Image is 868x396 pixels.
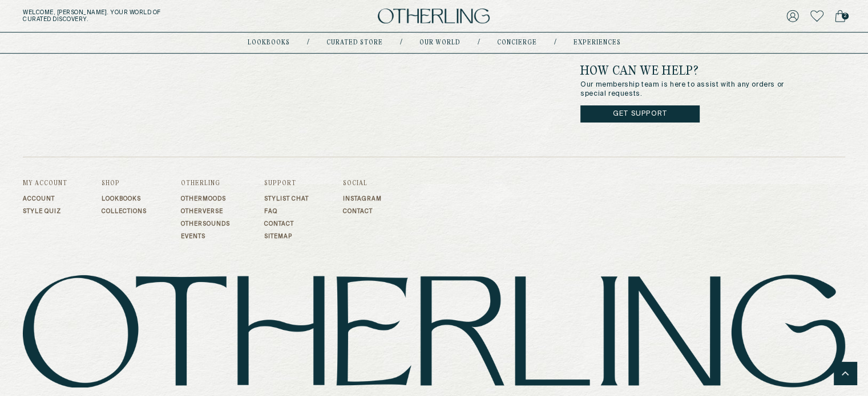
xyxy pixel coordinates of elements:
[343,180,382,187] h3: Social
[23,9,269,23] h5: Welcome, [PERSON_NAME] . Your world of curated discovery.
[264,221,309,227] a: Contact
[580,80,800,99] p: Our membership team is here to assist with any orders or special requests.
[554,38,556,47] div: /
[580,105,700,123] a: Get Support
[181,221,230,227] a: Othersounds
[102,180,147,187] h3: Shop
[23,195,67,202] a: Account
[307,38,309,47] div: /
[343,195,382,202] a: Instagram
[264,208,309,215] a: FAQ
[181,233,230,240] a: Events
[102,208,147,215] a: Collections
[181,180,230,187] h3: Otherling
[400,38,402,47] div: /
[842,13,849,19] span: 2
[326,40,383,46] a: Curated store
[264,180,309,187] h3: Support
[181,195,230,202] a: Othermoods
[264,233,309,240] a: Sitemap
[181,208,230,215] a: Otherverse
[580,64,800,78] h3: How can we help?
[378,9,490,24] img: logo
[264,195,309,202] a: Stylist Chat
[102,195,147,202] a: Lookbooks
[835,8,845,24] a: 2
[23,208,67,215] a: Style Quiz
[343,208,382,215] a: Contact
[419,40,461,46] a: Our world
[478,38,480,47] div: /
[497,40,537,46] a: concierge
[248,40,290,46] a: lookbooks
[574,40,621,46] a: experiences
[23,180,67,187] h3: My Account
[23,274,845,387] img: logo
